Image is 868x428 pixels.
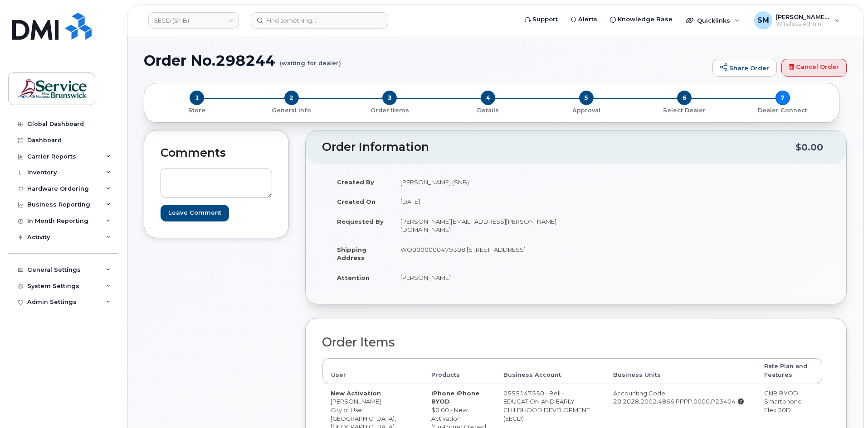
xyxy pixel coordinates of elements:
td: [PERSON_NAME][EMAIL_ADDRESS][PERSON_NAME][DOMAIN_NAME] [392,212,569,240]
th: Business Account [495,358,605,383]
p: Store [155,106,239,115]
strong: Requested By [337,218,384,225]
strong: Attention [337,274,370,281]
td: [DATE] [392,192,569,212]
td: WO0000000479308 [STREET_ADDRESS] [392,240,569,268]
span: 5 [579,91,594,105]
td: [PERSON_NAME] [392,268,569,288]
p: Order Items [344,106,435,115]
strong: Created On [337,198,375,205]
span: 6 [677,91,692,105]
h2: Comments [161,147,272,159]
div: $0.00 [795,139,823,156]
a: 6 Select Dealer [635,105,734,115]
p: Select Dealer [639,106,730,115]
h1: Order No.298244 [144,53,708,68]
a: Cancel Order [781,59,847,77]
strong: New Activation [331,390,381,397]
a: 3 Order Items [341,105,439,115]
th: User [322,358,423,383]
a: 2 General Info [243,105,341,115]
strong: Shipping Address [337,246,366,262]
h2: Order Information [322,141,795,154]
th: Rate Plan and Features [756,358,822,383]
span: 2 [284,91,299,105]
div: Accounting Code: 20.2028.2002.4866.PPPP.0000.P23404 [613,389,748,406]
small: (waiting for dealer) [280,53,341,67]
th: Business Units [605,358,756,383]
strong: Created By [337,178,374,186]
input: Leave Comment [161,205,229,221]
a: 1 Store [151,105,243,115]
span: 4 [481,91,495,105]
a: Share Order [712,59,777,77]
th: Products [423,358,495,383]
td: [PERSON_NAME] (SNB) [392,172,569,192]
p: Approval [541,106,632,115]
h2: Order Items [322,336,823,349]
a: 4 Details [439,105,537,115]
span: 1 [190,91,204,105]
span: 3 [382,91,397,105]
p: Details [443,106,534,115]
a: 5 Approval [537,105,635,115]
strong: iPhone iPhone BYOD [431,390,479,405]
p: General Info [246,106,337,115]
